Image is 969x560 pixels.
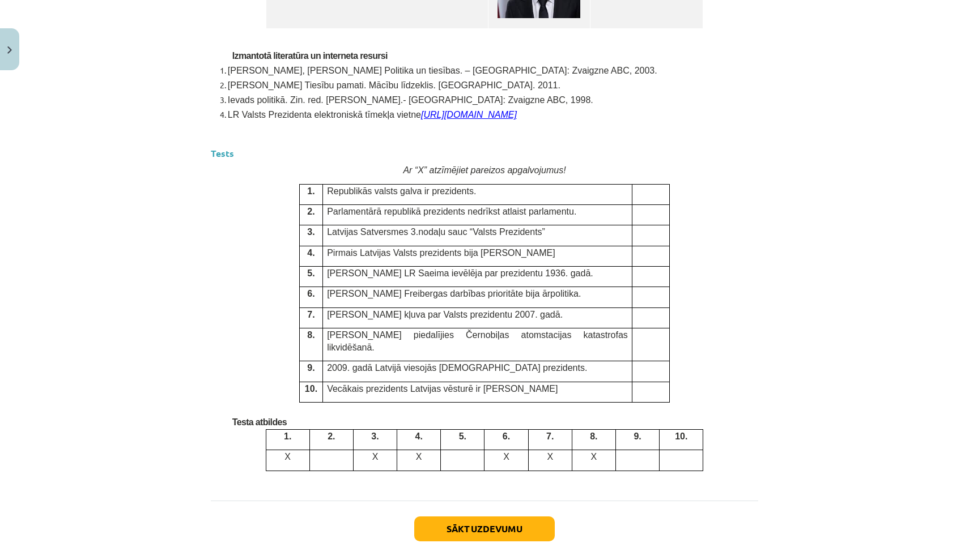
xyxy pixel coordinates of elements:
span: 10. [675,431,687,441]
button: Sākt uzdevumu [414,516,555,541]
span: 1. [284,431,291,441]
span: 6. [307,289,314,298]
span: LR Valsts Prezidenta elektroniskā tīmekļa vietne [228,110,517,119]
span: 3. [307,227,314,237]
span: [PERSON_NAME], [PERSON_NAME] Politika un tiesības. – [GEOGRAPHIC_DATA]: Zvaigzne ABC, 2003. [228,66,657,75]
span: X [503,452,509,461]
span: X [591,452,597,461]
span: 4. [415,431,423,441]
span: X [416,452,422,461]
strong: Tests [211,147,234,159]
span: 7. [546,431,554,441]
span: 2009. gadā Latvijā viesojās [DEMOGRAPHIC_DATA] prezidents. [327,363,587,373]
span: 9. [634,431,641,441]
span: X [547,452,553,461]
span: Izmantotā literatūra un interneta resursi [232,51,388,61]
span: 5. [307,268,314,278]
span: 2. [307,207,314,216]
span: [PERSON_NAME] LR Saeima ievēlēja par prezidentu 1936. gadā. [327,268,593,278]
span: 8. [590,431,597,441]
span: Republikās valsts galva ir prezidents. [327,186,476,196]
span: 8. [307,330,314,340]
span: Ar “X” atzīmējiet pareizos apgalvojumus! [403,165,566,175]
span: Testa atbildes [232,417,287,427]
span: 4. [307,248,314,258]
span: Vecākais prezidents Latvijas vēsturē ir [PERSON_NAME] [327,384,558,394]
span: [PERSON_NAME] Tiesību pamati. Mācību līdzeklis. [GEOGRAPHIC_DATA]. 2011. [228,80,560,90]
span: 10. [305,384,317,394]
span: 5. [459,431,466,441]
span: Latvijas Satversmes 3.nodaļu sauc “Valsts Prezidents” [327,227,545,237]
a: [URL][DOMAIN_NAME] [421,110,517,119]
span: 6. [503,431,510,441]
span: 9. [307,363,314,373]
span: X [372,452,379,461]
span: [PERSON_NAME] Freibergas darbības prioritāte bija ārpolitika. [327,289,581,298]
span: 1. [307,186,314,196]
span: [PERSON_NAME] piedalījies Černobiļas atomstacijas katastrofas likvidēšanā. [327,330,628,352]
span: 2. [328,431,335,441]
img: icon-close-lesson-0947bae3869378f0d4975bcd49f059093ad1ed9edebbc8119c70593378902aed.svg [7,46,12,54]
span: Pirmais Latvijas Valsts prezidents bija [PERSON_NAME] [327,248,555,258]
span: 3. [371,431,379,441]
span: 7. [307,310,314,319]
span: Parlamentārā republikā prezidents nedrīkst atlaist parlamentu. [327,207,576,216]
span: Ievads politikā. Zin. red. [PERSON_NAME].- [GEOGRAPHIC_DATA]: Zvaigzne ABC, 1998. [228,95,593,105]
span: [PERSON_NAME] kļuva par Valsts prezidentu 2007. gadā. [327,310,563,319]
span: X [284,452,291,461]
